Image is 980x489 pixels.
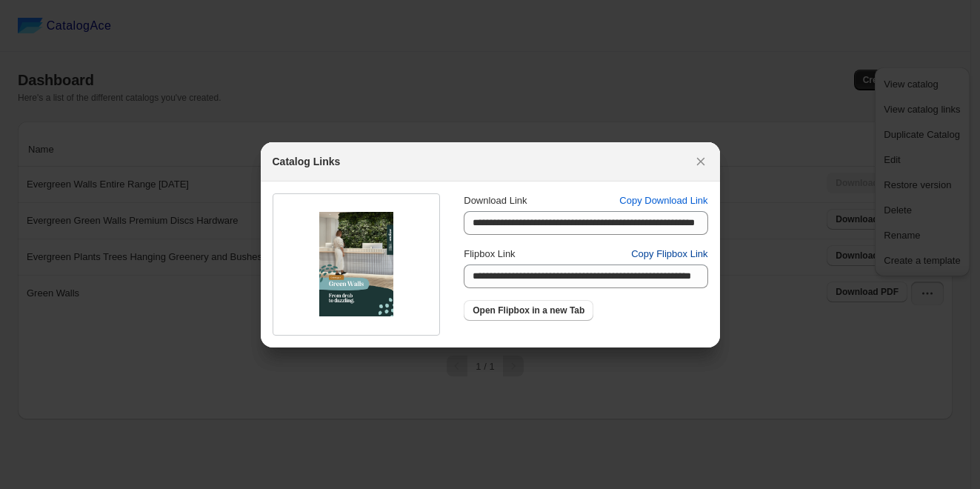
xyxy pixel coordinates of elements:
span: Download Link [464,195,527,206]
span: Copy Download Link [619,193,707,208]
span: Flipbox Link [464,248,515,259]
h2: Catalog Links [273,154,341,169]
button: Copy Download Link [610,189,716,213]
span: Copy Flipbox Link [631,247,707,262]
span: Open Flipbox in a new Tab [473,305,584,316]
button: Copy Flipbox Link [622,242,716,266]
img: thumbImage [319,212,393,316]
a: Open Flipbox in a new Tab [464,300,593,321]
